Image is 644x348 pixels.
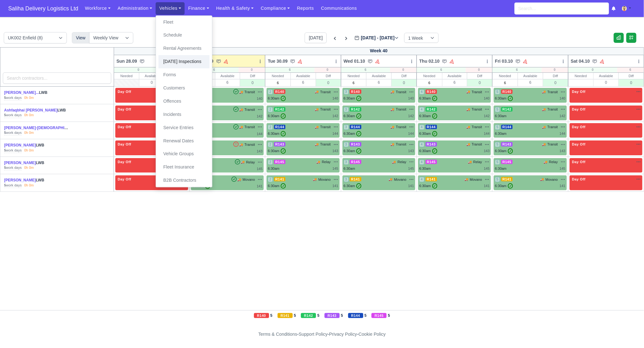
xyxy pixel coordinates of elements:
[571,142,587,146] span: Day Off
[408,148,414,154] div: 143
[344,160,349,165] span: 3
[274,142,286,146] span: R143
[313,177,317,182] span: 🚚
[419,107,424,112] span: 4
[543,160,547,164] span: 🚚
[467,79,492,86] div: 0
[394,177,406,182] span: Movano
[419,177,424,182] span: 4
[4,95,22,100] div: work days
[426,160,437,164] span: R145
[344,183,362,189] div: 6:30am
[274,160,286,164] span: R145
[356,183,361,189] span: ✓
[495,96,513,101] div: 6:30am
[547,124,558,130] span: Transit
[392,79,417,86] div: 0
[4,90,39,95] a: [PERSON_NAME]...
[501,142,513,146] span: R143
[185,2,213,14] a: Finance
[391,125,394,129] span: 🚚
[341,73,366,79] div: Needed
[315,89,319,94] span: 🚚
[356,113,361,119] span: ✓
[117,107,133,111] span: Day Off
[4,183,6,187] strong: 5
[344,96,362,101] div: 6:30am
[392,160,396,164] span: 🚚
[4,108,57,112] a: Ashfaqbhai [PERSON_NAME]
[315,142,319,147] span: 🚚
[419,89,424,94] span: 4
[5,3,81,15] a: Saliha Delivery Logistics Ltd
[158,55,210,68] a: [DATE] Inspections
[268,160,273,165] span: 2
[560,131,565,136] div: 144
[316,73,341,79] div: Diff
[24,165,34,170] div: 0h 0m
[24,95,34,100] div: 0h 0m
[24,113,34,118] div: 0h 0m
[495,107,500,112] span: 5
[560,96,565,101] div: 140
[215,79,240,86] div: 6
[156,2,185,14] a: Vehicles
[473,159,482,165] span: Relay
[265,73,290,79] div: Needed
[549,159,558,165] span: Relay
[237,177,241,182] span: 🚚
[158,161,210,174] a: Fleet Insurance
[492,67,542,72] div: 6
[617,67,644,72] div: 6
[158,42,210,55] a: Rental Agreements
[495,160,500,165] span: 5
[366,79,391,86] div: 6
[332,183,338,189] div: 141
[432,96,437,101] span: ✓
[568,67,618,72] div: 0
[501,89,513,94] span: R140
[571,107,587,111] span: Day Off
[560,148,565,154] div: 143
[356,148,361,154] span: ✓
[495,125,500,130] span: 5
[158,82,210,95] a: Customers
[268,177,273,182] span: 2
[257,2,293,14] a: Compliance
[542,89,546,94] span: 🚚
[158,16,210,29] a: Fleet
[495,89,500,94] span: 5
[508,148,513,154] span: ✓
[501,107,513,111] span: R142
[291,73,316,79] div: Available
[495,113,507,119] div: 6:30am
[274,125,286,129] span: R144
[268,125,273,130] span: 2
[344,148,362,154] div: 6:30am
[495,177,500,182] span: 5
[350,160,361,164] span: R145
[114,73,139,79] div: Needed
[547,142,558,147] span: Transit
[396,142,406,147] span: Transit
[158,95,210,108] a: Offences
[114,67,163,72] div: 0
[543,79,568,86] div: 0
[495,131,507,136] div: 6:30am
[419,160,424,165] span: 4
[464,177,468,182] span: 🚚
[472,124,482,130] span: Transit
[594,79,618,86] div: 0
[359,332,386,337] a: Cookie Policy
[299,332,328,337] a: Support Policy
[158,29,210,42] a: Schedule
[419,131,437,136] div: 6:30am
[518,79,543,86] div: 6
[495,166,507,171] div: 6:30am
[4,161,36,165] a: [PERSON_NAME]
[158,108,210,121] a: Incidents
[3,72,111,84] input: Search contractors...
[24,183,34,188] div: 0h 0m
[257,166,262,172] div: 145
[4,148,6,152] strong: 5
